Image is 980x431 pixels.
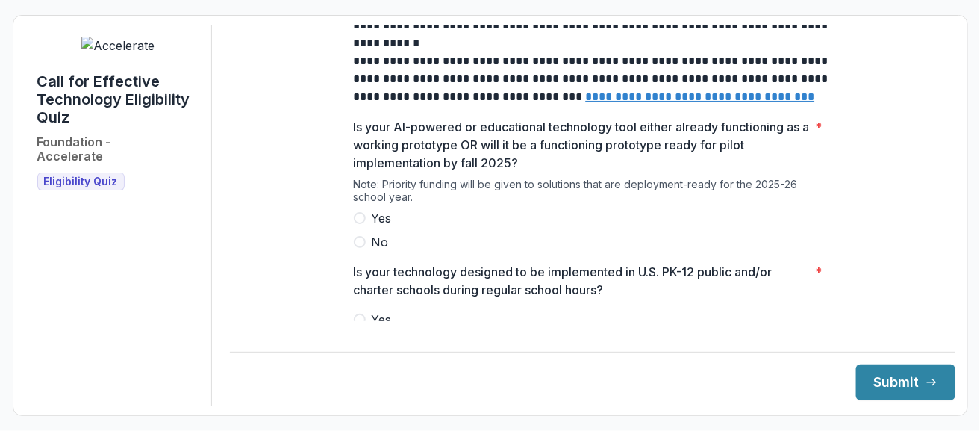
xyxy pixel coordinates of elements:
[354,263,810,299] p: Is your technology designed to be implemented in U.S. PK-12 public and/or charter schools during ...
[372,209,392,227] span: Yes
[44,176,118,188] span: Eligibility Quiz
[372,233,389,251] span: No
[81,37,155,55] img: Accelerate
[372,311,392,329] span: Yes
[354,178,831,209] div: Note: Priority funding will be given to solutions that are deployment-ready for the 2025-26 schoo...
[37,135,111,164] h2: Foundation - Accelerate
[856,365,955,400] button: Submit
[37,72,199,126] h1: Call for Effective Technology Eligibility Quiz
[354,118,810,172] p: Is your AI-powered or educational technology tool either already functioning as a working prototy...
